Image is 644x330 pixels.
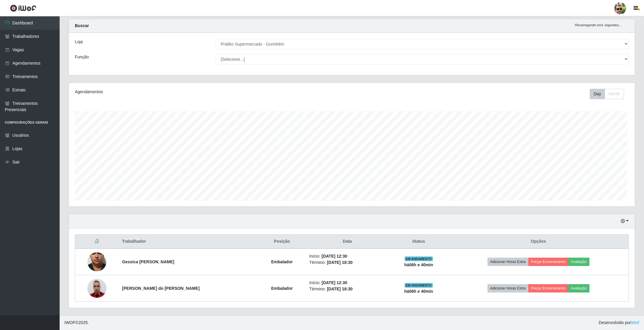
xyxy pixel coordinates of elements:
[309,253,385,259] li: Início:
[75,54,89,60] label: Função
[599,320,639,326] span: Desenvolvido por
[258,235,306,249] th: Posição
[631,320,639,325] a: iWof
[405,256,433,261] span: EM ANDAMENTO
[487,258,528,266] button: Adicionar Horas Extra
[309,286,385,292] li: Término:
[122,259,174,264] strong: Gessica [PERSON_NAME]
[87,241,106,283] img: 1746572657158.jpeg
[322,254,347,259] time: [DATE] 12:30
[528,284,568,292] button: Forçar Encerramento
[568,284,589,292] button: Avaliação
[590,89,605,99] button: Day
[590,89,629,99] div: Toolbar with button groups
[64,320,89,326] span: © 2025 .
[327,260,352,265] time: [DATE] 18:30
[87,275,106,301] img: 1747520366813.jpeg
[528,258,568,266] button: Forçar Encerramento
[404,262,433,267] strong: há 06 h e 40 min
[122,286,200,291] strong: [PERSON_NAME] do [PERSON_NAME]
[119,235,258,249] th: Trabalhador
[75,23,89,28] strong: Buscar
[568,258,589,266] button: Avaliação
[404,289,433,294] strong: há 06 h e 40 min
[75,89,301,95] div: Agendamentos
[327,287,352,291] time: [DATE] 18:30
[271,286,293,291] strong: Embalador
[271,259,293,264] strong: Embalador
[10,4,36,12] img: CoreUI Logo
[605,89,624,99] button: Month
[75,39,83,45] label: Loja
[405,283,433,288] span: EM ANDAMENTO
[590,89,624,99] div: First group
[64,320,75,325] span: IWOF
[309,280,385,286] li: Início:
[575,23,622,27] i: Recarregando em 1 segundos...
[487,284,528,292] button: Adicionar Horas Extra
[306,235,389,249] th: Data
[309,259,385,266] li: Término:
[448,235,629,249] th: Opções
[389,235,448,249] th: Status
[322,280,347,285] time: [DATE] 12:30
